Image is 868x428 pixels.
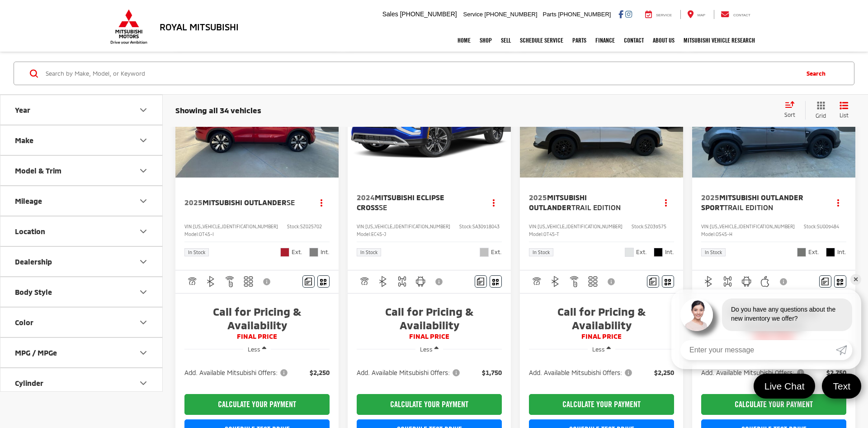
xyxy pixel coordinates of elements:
[463,11,483,18] span: Service
[722,298,852,331] div: Do you have any questions about the new inventory we offer?
[542,11,556,18] span: Parts
[138,256,149,267] div: Dealership
[432,272,447,291] button: View Disclaimer
[529,231,543,237] span: Model:
[224,276,236,287] img: Remote Start
[15,379,43,387] div: Cylinder
[531,276,542,287] img: Adaptive Cruise Control
[665,199,667,206] span: dropdown dots
[321,248,330,256] span: Int.
[592,346,605,353] span: Less
[160,22,239,32] h3: Royal Mitsubishi
[701,224,710,229] span: VIN:
[0,186,163,216] button: MileageMileage
[636,248,647,256] span: Ext.
[710,224,795,229] span: [US_VEHICLE_IDENTIFICATION_NUMBER]
[138,226,149,236] div: Location
[175,106,261,115] span: Showing all 34 vehicles
[486,194,502,210] button: Actions
[0,95,163,125] button: YearYear
[780,101,805,119] button: Select sort value
[665,278,671,285] i: Window Sticker
[716,231,732,237] span: OS45-H
[184,368,289,377] span: Add. Available Mitsubishi Offers:
[302,275,315,288] button: Comments
[415,276,426,287] img: Android Auto
[138,135,149,145] div: Make
[321,199,322,206] span: dropdown dots
[529,193,587,212] span: Mitsubishi Outlander
[0,277,163,307] button: Body StyleBody Style
[837,248,846,256] span: Int.
[804,224,817,229] span: Stock:
[186,276,198,287] img: Adaptive Cruise Control
[588,341,615,357] button: Less
[138,195,149,206] div: Mileage
[701,368,806,377] span: Add. Available Mitsubishi Offers:
[15,136,33,144] div: Make
[701,231,716,237] span: Model:
[459,224,472,229] span: Stock:
[491,248,502,256] span: Ext.
[830,194,846,210] button: Actions
[826,368,846,377] span: $2,750
[477,278,484,285] img: Comments
[287,224,300,229] span: Stock:
[587,276,599,287] img: 3rd Row Seating
[243,276,254,287] img: 3rd Row Seating
[568,29,591,52] a: Parts: Opens in a new tab
[741,276,752,287] img: Android Auto
[533,250,550,255] span: In Stock
[45,63,797,84] input: Search by Make, Model, or Keyword
[184,332,330,341] span: FINAL PRICE
[359,276,370,287] img: Adaptive Cruise Control
[701,368,807,377] button: Add. Available Mitsubishi Offers:
[0,338,163,367] button: MPG / MPGeMPG / MPGe
[529,368,634,377] span: Add. Available Mitsubishi Offers:
[550,276,561,287] img: Bluetooth®
[797,62,839,85] button: Search
[314,194,330,210] button: Actions
[357,192,477,213] a: 2024Mitsubishi Eclipse CrossSE
[300,224,322,229] span: SZ025702
[529,224,538,229] span: VIN:
[292,248,302,256] span: Ext.
[632,224,645,229] span: Stock:
[379,203,387,212] span: SE
[400,10,457,18] span: [PHONE_NUMBER]
[203,198,287,207] span: Mitsubishi Outlander
[754,374,816,399] a: Live Chat
[138,165,149,176] div: Model & Trim
[0,308,163,337] button: ColorColor
[558,11,611,18] span: [PHONE_NUMBER]
[805,101,833,120] button: Grid View
[480,248,489,257] span: Silver
[654,248,663,257] span: Black
[654,368,674,377] span: $2,250
[15,288,52,296] div: Body Style
[0,247,163,276] button: DealershipDealership
[490,275,502,288] button: Window Sticker
[15,106,30,114] div: Year
[648,29,679,52] a: About Us
[138,317,149,327] div: Color
[365,224,450,229] span: [US_VEHICLE_IDENTIFICATION_NUMBER]
[357,224,365,229] span: VIN:
[645,224,666,229] span: SZ039575
[834,275,846,288] button: Window Sticker
[714,10,757,19] a: Contact
[108,9,149,44] img: Mitsubishi
[138,347,149,358] div: MPG / MPGe
[0,156,163,185] button: Model & TrimModel & Trim
[701,192,821,213] a: 2025Mitsubishi Outlander SportTrail Edition
[280,248,289,257] span: Red Diamond
[205,276,217,287] img: Bluetooth®
[701,193,719,202] span: 2025
[357,332,502,341] span: FINAL PRICE
[529,368,635,377] button: Add. Available Mitsubishi Offers:
[305,278,312,285] img: Comments
[15,257,52,266] div: Dealership
[492,278,499,285] i: Window Sticker
[776,272,792,291] button: View Disclaimer
[808,248,819,256] span: Ext.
